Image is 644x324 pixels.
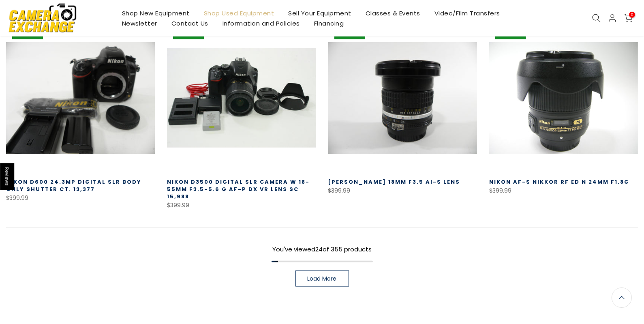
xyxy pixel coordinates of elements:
[281,8,359,18] a: Sell Your Equipment
[624,14,633,23] a: 0
[272,245,372,253] span: You've viewed of 355 products
[115,8,197,18] a: Shop New Equipment
[115,18,164,28] a: Newsletter
[358,8,427,18] a: Classes & Events
[167,200,316,210] div: $399.99
[328,178,460,186] a: [PERSON_NAME] 18mm f3.5 Ai-s lens
[164,18,215,28] a: Contact Us
[6,193,155,203] div: $399.99
[6,178,141,193] a: Nikon D600 24.3mp Digital SLR Body only Shutter Ct. 13,377
[629,12,635,18] span: 0
[307,18,351,28] a: Financing
[612,288,632,308] a: Back to the top
[315,245,323,253] span: 24
[215,18,307,28] a: Information and Policies
[328,186,477,196] div: $399.99
[427,8,507,18] a: Video/Film Transfers
[197,8,281,18] a: Shop Used Equipment
[295,270,349,287] a: Load More
[489,186,638,196] div: $399.99
[308,276,337,281] span: Load More
[489,178,629,186] a: Nikon AF-S Nikkor RF ED N 24mm f1.8G
[167,178,310,200] a: Nikon D3500 Digital SLR Camera w 18-55mm f3.5-5.6 G AF-P DX VR Lens SC 15,988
